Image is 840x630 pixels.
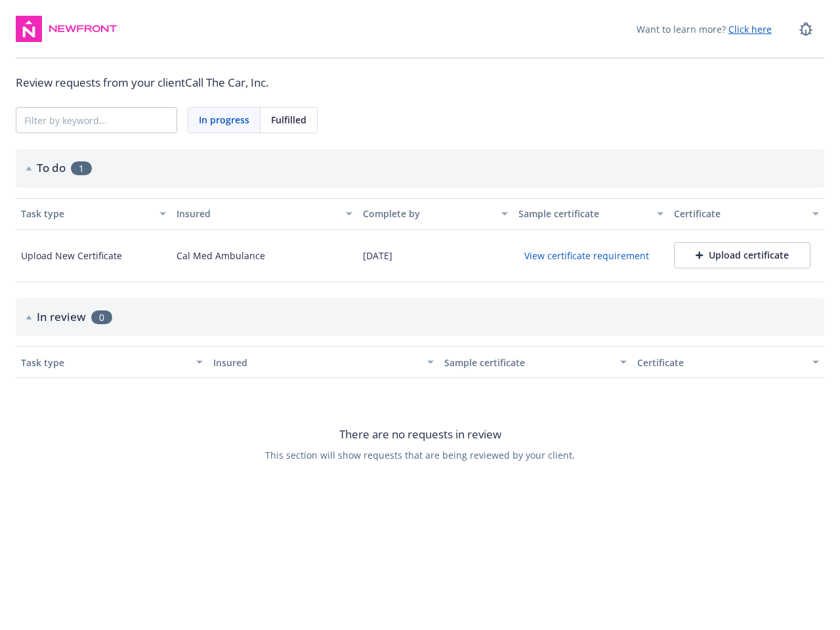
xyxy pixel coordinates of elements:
[208,346,439,378] button: Insured
[439,346,631,378] button: Sample certificate
[632,346,824,378] button: Certificate
[696,249,789,262] div: Upload certificate
[674,242,810,268] button: Upload certificate
[16,108,177,133] input: Filter by keyword...
[444,356,612,369] div: Sample certificate
[21,207,152,220] div: Task type
[518,207,649,220] div: Sample certificate
[16,74,824,91] div: Review requests from your client Call The Car, Inc.
[669,198,824,230] button: Certificate
[177,249,265,262] div: Cal Med Ambulance
[16,346,208,378] button: Task type
[363,249,392,262] div: [DATE]
[339,426,501,443] span: There are no requests in review
[513,198,669,230] button: Sample certificate
[21,249,122,262] div: Upload New Certificate
[171,198,358,230] button: Insured
[793,16,819,42] a: Report a Bug
[199,113,249,127] span: In progress
[16,16,42,42] img: navigator-logo.svg
[518,245,655,266] button: View certificate requirement
[91,310,112,324] span: 0
[363,207,493,220] div: Complete by
[47,22,119,35] img: Newfront Logo
[265,448,575,462] span: This section will show requests that are being reviewed by your client.
[37,308,86,325] h2: In review
[271,113,306,127] span: Fulfilled
[37,159,66,177] h2: To do
[728,23,772,35] a: Click here
[177,207,338,220] div: Insured
[21,356,188,369] div: Task type
[213,356,419,369] div: Insured
[16,198,171,230] button: Task type
[71,161,92,175] span: 1
[637,356,805,369] div: Certificate
[358,198,513,230] button: Complete by
[674,207,805,220] div: Certificate
[637,22,772,36] span: Want to learn more?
